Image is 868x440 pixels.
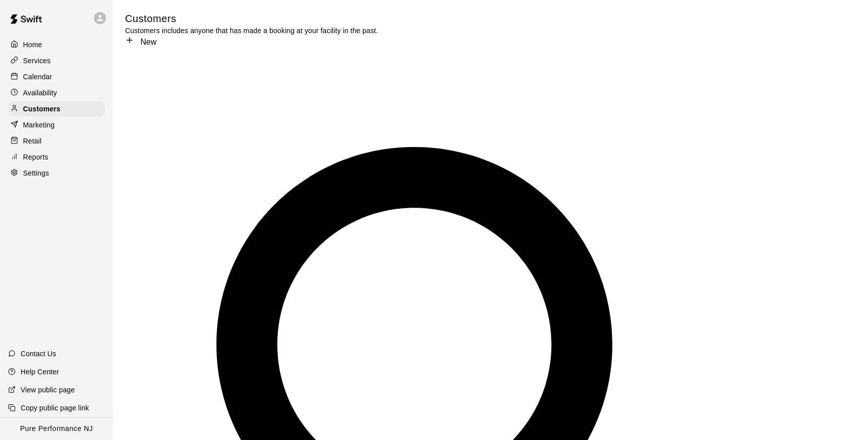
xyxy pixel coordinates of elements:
a: New [125,38,156,46]
a: Reports [8,150,105,165]
p: Home [23,40,42,50]
a: Services [8,53,105,68]
p: Help Center [21,367,59,377]
p: Pure Performance NJ [20,423,93,434]
a: Calendar [8,69,105,84]
p: Retail [23,136,42,146]
a: Availability [8,85,105,100]
p: Services [23,56,51,66]
p: Marketing [23,120,55,130]
p: Availability [23,88,57,98]
p: Customers includes anyone that has made a booking at your facility in the past. [125,26,856,36]
a: Home [8,37,105,52]
h5: Customers [125,12,856,26]
a: Marketing [8,117,105,132]
a: Settings [8,166,105,181]
p: Customers [23,104,60,114]
a: Customers [8,101,105,116]
p: Copy public page link [21,403,89,413]
p: View public page [21,385,75,395]
p: Calendar [23,72,52,82]
p: Reports [23,152,48,162]
a: Retail [8,133,105,149]
p: Settings [23,168,49,178]
p: Contact Us [21,349,56,359]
